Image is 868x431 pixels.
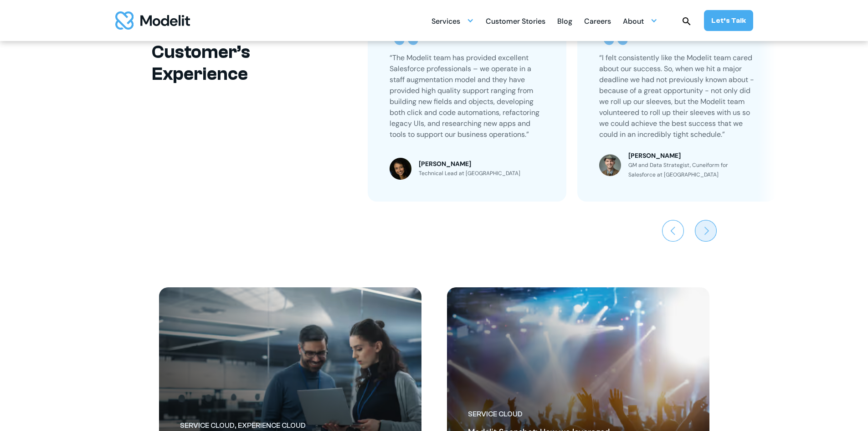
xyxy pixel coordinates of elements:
div: [PERSON_NAME] [419,159,520,169]
div: Previous slide [662,220,684,242]
a: home [115,11,190,30]
a: Careers [584,12,611,30]
div: Customer Stories [486,13,545,31]
div: Blog [557,13,572,31]
a: Customer Stories [486,12,545,30]
img: modelit logo [115,11,190,30]
div: Next slide [695,220,717,242]
p: “I felt consistently like the Modelit team cared about our success. So, when we hit a major deadl... [599,52,754,140]
div: Service Cloud [468,410,614,419]
div: Service Cloud, Experience Cloud [180,421,326,431]
p: “The Modelit team has provided excellent Salesforce professionals – we operate in a staff augment... [390,52,544,140]
div: [PERSON_NAME] [628,151,754,161]
div: About [623,13,644,31]
div: Services [431,12,474,30]
h2: Our Customer’s Experience [152,19,280,85]
div: GM and Data Strategist, Cuneiform for Salesforce at [GEOGRAPHIC_DATA] [628,161,754,180]
div: Careers [584,13,611,31]
div: Let’s Talk [711,16,746,26]
div: Services [431,13,460,31]
a: Blog [557,12,572,30]
div: Technical Lead at [GEOGRAPHIC_DATA] [419,169,520,178]
div: About [623,12,657,30]
a: Let’s Talk [704,10,753,31]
